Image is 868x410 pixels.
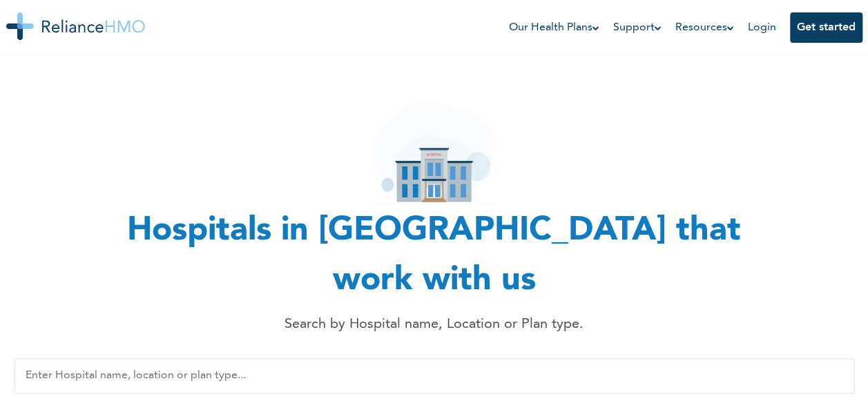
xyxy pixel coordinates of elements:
a: Login [748,22,776,33]
h1: Hospitals in [GEOGRAPHIC_DATA] that work with us [89,206,780,306]
img: hospital_icon.svg [372,101,496,204]
a: Our Health Plans [509,19,599,36]
img: Reliance HMO's Logo [6,12,145,40]
a: Resources [675,19,734,36]
a: Support [613,19,662,36]
button: Get started [790,12,862,43]
p: Search by Hospital name, Location or Plan type. [124,314,745,335]
input: Enter Hospital name, location or plan type... [15,358,854,393]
